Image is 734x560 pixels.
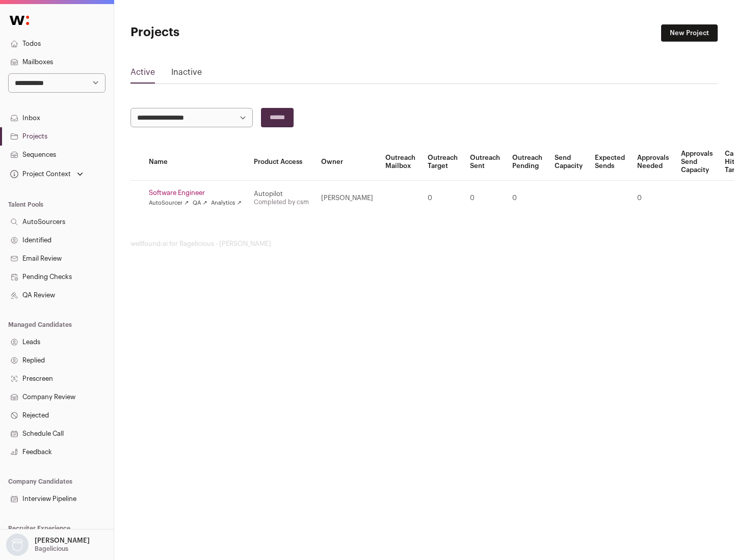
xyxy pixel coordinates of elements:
[422,181,464,216] td: 0
[675,144,719,181] th: Approvals Send Capacity
[130,66,155,82] a: Active
[4,534,92,556] button: Open dropdown
[35,537,90,545] p: [PERSON_NAME]
[193,199,207,207] a: QA ↗
[143,144,248,181] th: Name
[631,144,675,181] th: Approvals Needed
[379,144,422,181] th: Outreach Mailbox
[661,24,718,42] a: New Project
[130,240,718,248] footer: wellfound:ai for Bagelicious - [PERSON_NAME]
[8,170,71,178] div: Project Context
[149,199,189,207] a: AutoSourcer ↗
[315,181,379,216] td: [PERSON_NAME]
[254,190,309,198] div: Autopilot
[631,181,675,216] td: 0
[589,144,631,181] th: Expected Sends
[464,144,506,181] th: Outreach Sent
[464,181,506,216] td: 0
[4,10,35,31] img: Wellfound
[506,181,548,216] td: 0
[548,144,589,181] th: Send Capacity
[211,199,241,207] a: Analytics ↗
[35,545,68,553] p: Bagelicious
[248,144,315,181] th: Product Access
[130,24,326,41] h1: Projects
[315,144,379,181] th: Owner
[6,534,29,556] img: nopic.png
[422,144,464,181] th: Outreach Target
[171,66,202,82] a: Inactive
[8,167,85,181] button: Open dropdown
[506,144,548,181] th: Outreach Pending
[254,199,309,205] a: Completed by csm
[149,189,242,197] a: Software Engineer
